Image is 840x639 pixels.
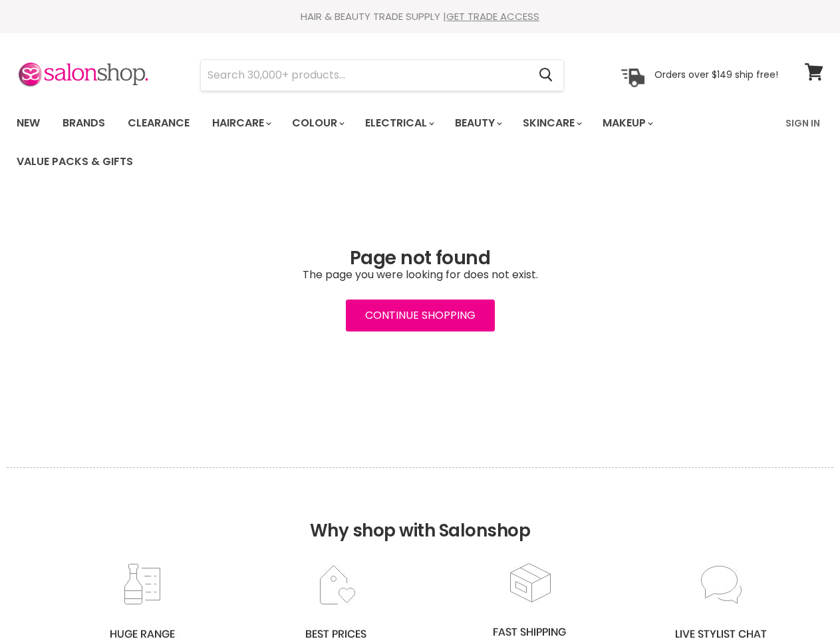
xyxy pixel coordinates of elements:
[201,60,528,91] input: Search
[777,109,828,137] a: Sign In
[513,109,590,137] a: Skincare
[593,109,661,137] a: Makeup
[17,248,823,269] h1: Page not found
[282,109,352,137] a: Colour
[7,104,777,181] ul: Main menu
[654,69,778,81] p: Orders over $149 ship free!
[346,300,495,331] a: Continue Shopping
[528,60,563,91] button: Search
[445,109,510,137] a: Beauty
[118,109,200,137] a: Clearance
[7,148,143,176] a: Value Packs & Gifts
[7,109,50,137] a: New
[53,109,115,137] a: Brands
[17,269,823,281] p: The page you were looking for does not exist.
[446,9,539,23] a: GET TRADE ACCESS
[202,109,279,137] a: Haircare
[7,467,833,561] h2: Why shop with Salonshop
[200,59,564,91] form: Product
[355,109,442,137] a: Electrical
